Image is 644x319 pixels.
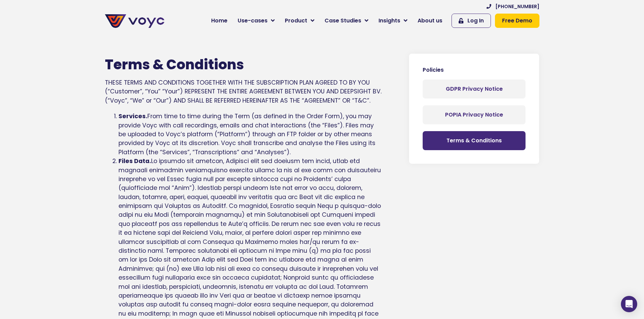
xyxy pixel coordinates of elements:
[418,17,442,25] span: About us
[206,14,233,28] a: Home
[621,296,637,312] div: Open Intercom Messenger
[319,14,373,28] a: Case Studies
[452,14,491,28] a: Log In
[445,112,503,118] span: POPIA Privacy Notice
[495,3,539,10] span: [PHONE_NUMBER]
[105,14,164,28] img: voyc-full-logo
[285,17,307,25] span: Product
[379,17,400,25] span: Insights
[486,3,539,10] a: [PHONE_NUMBER]
[211,17,227,25] span: Home
[495,14,539,28] a: Free Demo
[423,79,526,99] a: GDPR Privacy Notice
[238,17,268,25] span: Use-cases
[118,112,382,157] li: From time to time during the Term (as defined in the Order Form), you may provide Voyc with call ...
[423,67,526,73] p: Policies
[467,17,484,25] span: Log In
[118,112,147,120] b: Services.
[412,14,447,28] a: About us
[502,17,532,25] span: Free Demo
[373,14,412,28] a: Insights
[446,86,503,92] span: GDPR Privacy Notice
[423,105,526,124] a: POPIA Privacy Notice
[429,138,519,143] p: Terms & Conditions
[105,56,382,73] h1: Terms & Conditions
[233,14,280,28] a: Use-cases
[105,56,382,105] div: THESE TERMS AND CONDITIONS TOGETHER WITH THE SUBSCRIPTION PLAN AGREED TO BY YOU (“Customer”, “You...
[325,17,361,25] span: Case Studies
[280,14,319,28] a: Product
[118,157,151,165] b: Files Data.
